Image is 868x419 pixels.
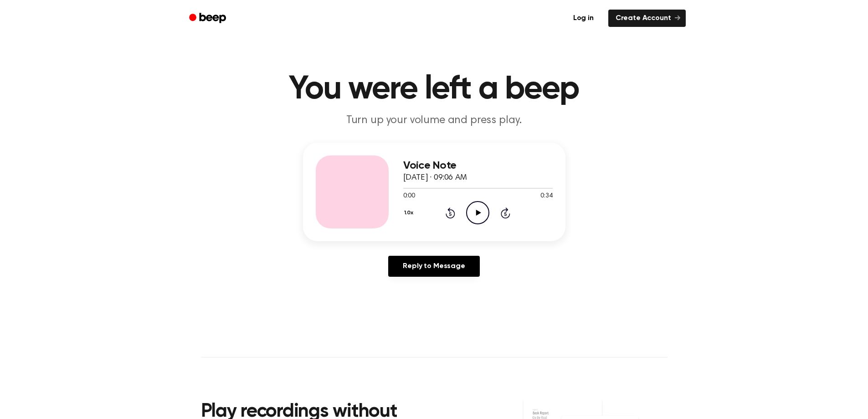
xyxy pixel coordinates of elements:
p: Turn up your volume and press play. [259,113,609,128]
a: Create Account [608,10,686,27]
a: Reply to Message [388,256,479,277]
a: Log in [564,8,603,29]
button: 1.0x [403,205,417,221]
span: 0:34 [540,191,552,201]
h1: You were left a beep [201,73,668,106]
span: 0:00 [403,191,415,201]
a: Beep [183,10,234,27]
h3: Voice Note [403,160,553,172]
span: [DATE] · 09:06 AM [403,174,467,182]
